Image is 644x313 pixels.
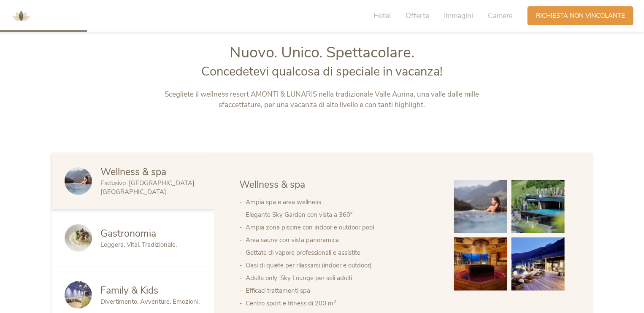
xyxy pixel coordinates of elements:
sup: 2 [333,299,336,305]
span: Esclusivo. [GEOGRAPHIC_DATA]. [GEOGRAPHIC_DATA]. [100,179,196,196]
li: Oasi di quiete per rilassarsi (indoor e outdoor) [246,259,437,272]
img: AMONTI & LUNARIS Wellnessresort [8,3,34,29]
li: Efficaci trattamenti spa [246,284,437,297]
span: Wellness & spa [100,165,166,178]
span: Concedetevi qualcosa di speciale in vacanza! [201,63,443,80]
li: Ampia zona piscine con indoor e outdoor pool [246,221,437,234]
span: Gastronomia [100,227,156,240]
li: Adults only: Sky Lounge per soli adulti [246,272,437,284]
li: Elegante Sky Garden con vista a 360° [246,208,437,221]
span: Nuovo. Unico. Spettacolare. [230,42,414,63]
li: Gettate di vapore professionali e assistite [246,246,437,259]
span: Camere [488,11,513,21]
li: Centro sport e fitness di 200 m [246,297,437,310]
span: Wellness & spa [239,178,305,191]
a: AMONTI & LUNARIS Wellnessresort [8,13,34,19]
span: Hotel [373,11,391,21]
li: Ampia spa e area wellness [246,196,437,208]
span: Leggera. Vital. Tradizionale. [100,240,177,249]
p: Scegliete il wellness resort AMONTI & LUNARIS nella tradizionale Valle Aurina, una valle dalle mi... [146,89,498,111]
span: Richiesta non vincolante [536,11,625,20]
span: Immagini [444,11,473,21]
span: Offerte [406,11,429,21]
span: Family & Kids [100,284,158,297]
li: Area saune con vista panoramica [246,234,437,246]
span: Divertimento. Avventure. Emozioni. [100,297,200,306]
